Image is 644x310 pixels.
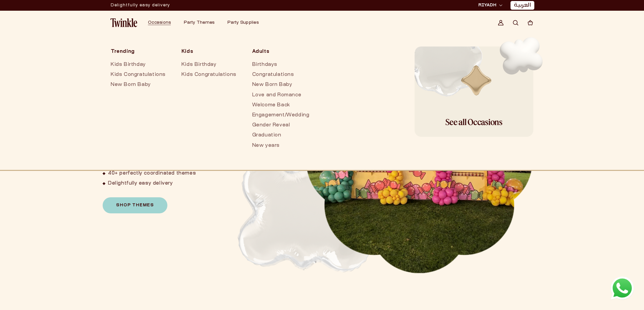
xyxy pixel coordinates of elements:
a: Kids Birthday [181,60,239,70]
a: Kids Birthday [111,60,168,70]
summary: Occasions [144,16,180,29]
summary: Party Themes [180,16,223,29]
h5: See all Occasions [445,115,502,129]
img: 3D golden Balloon [453,57,500,104]
a: Party Themes [184,20,214,25]
li: Delightfully easy delivery [103,181,196,187]
span: Trending [111,46,168,57]
summary: Search [508,15,523,30]
a: Kids Congratulations [111,70,168,80]
a: Gender Reveal [252,120,310,130]
a: Love and Romance [252,90,310,100]
li: 40+ perfectly coordinated themes [103,171,196,177]
a: Welcome Back [252,100,310,110]
a: Occasions [148,20,171,25]
div: Announcement [111,0,170,10]
a: Congratulations [252,70,310,80]
a: Shop Themes [103,197,167,213]
a: Kids Congratulations [181,70,239,80]
a: New years [252,141,310,151]
a: New Born Baby [111,80,168,90]
a: Engagement/Wedding [252,110,310,120]
a: Graduation [252,130,310,140]
span: Adults [252,46,310,57]
a: New Born Baby [252,80,310,90]
img: Twinkle [110,18,137,27]
span: Party Supplies [227,21,259,25]
span: Occasions [148,21,171,25]
span: RIYADH [478,2,496,8]
a: Party Supplies [227,20,259,25]
a: العربية [514,2,531,9]
p: Delightfully easy delivery [111,0,170,10]
img: white Balloon [490,25,552,87]
button: RIYADH [476,2,504,9]
summary: Party Supplies [223,16,268,29]
a: white Balloon 3D golden Balloon 3D white Balloon See all Occasions [415,46,533,137]
img: 3D white Balloon [415,46,495,111]
span: Party Themes [184,21,214,25]
span: Kids [181,46,239,57]
a: Birthdays [252,60,310,70]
